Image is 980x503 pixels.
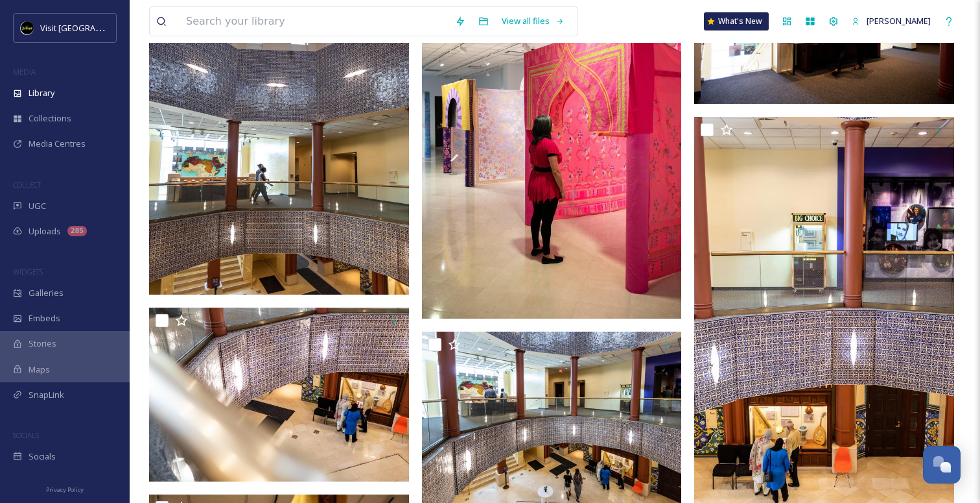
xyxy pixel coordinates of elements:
span: SOCIALS [13,430,39,440]
button: Open Chat [923,446,961,484]
span: Maps [29,363,50,376]
span: SnapLink [29,389,64,401]
span: COLLECT [13,180,41,190]
span: Library [29,87,54,99]
span: Privacy Policy [46,485,84,494]
span: Stories [29,337,56,350]
span: Embeds [29,312,60,325]
span: [PERSON_NAME] [867,15,931,27]
img: Arab_American_Museum_photo_by_Gerard-and-Belevender-Duration_Unlimited-DMCVB-460.jpg [149,308,409,482]
span: Uploads [29,225,61,238]
span: Media Centres [29,138,86,150]
span: Collections [29,112,71,125]
span: UGC [29,200,46,212]
span: Socials [29,450,56,463]
span: Visit [GEOGRAPHIC_DATA] [40,21,141,34]
a: View all files [495,8,571,34]
div: 285 [67,226,87,236]
a: What's New [704,12,769,31]
img: VISIT%20DETROIT%20LOGO%20-%20BLACK%20BACKGROUND.png [21,21,34,34]
a: Privacy Policy [46,481,84,497]
a: [PERSON_NAME] [845,8,937,34]
span: MEDIA [13,67,36,77]
input: Search your library [180,7,449,36]
span: Galleries [29,287,64,299]
span: WIDGETS [13,267,43,276]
